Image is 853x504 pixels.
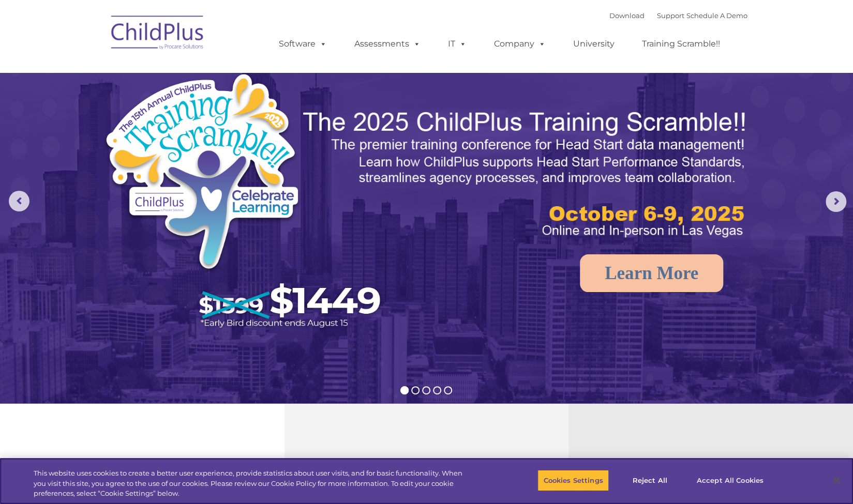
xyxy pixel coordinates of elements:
img: ChildPlus by Procare Solutions [106,8,209,60]
font: | [609,11,747,20]
div: This website uses cookies to create a better user experience, provide statistics about user visit... [34,468,469,499]
button: Close [825,469,848,492]
button: Cookies Settings [537,469,608,491]
a: Support [657,11,684,20]
button: Reject All [618,469,682,491]
a: University [563,34,625,54]
a: Download [609,11,645,20]
a: Company [484,34,556,54]
span: Last name [144,68,175,76]
span: Phone number [144,111,188,118]
a: IT [438,34,477,54]
button: Accept All Cookies [691,469,769,491]
a: Assessments [344,34,431,54]
a: Training Scramble!! [632,34,730,54]
a: Software [268,34,337,54]
a: Learn More [580,254,723,292]
a: Schedule A Demo [686,11,747,20]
